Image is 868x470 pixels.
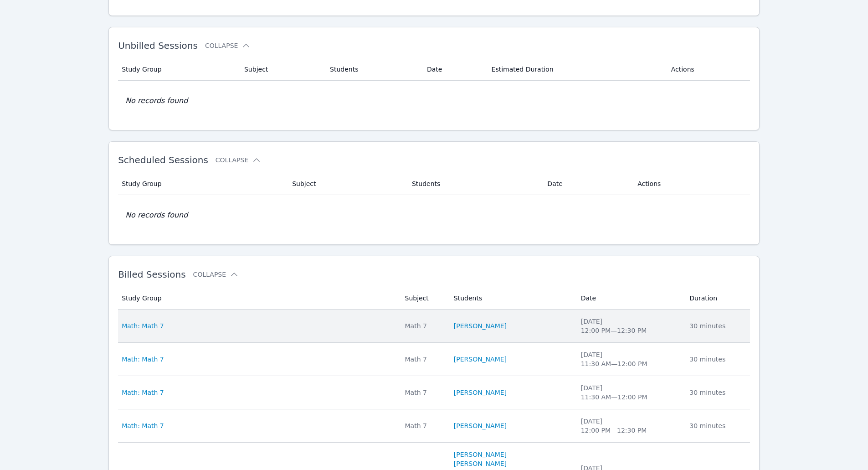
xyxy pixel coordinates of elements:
td: No records found [118,81,750,121]
th: Subject [239,58,324,81]
a: Math: Math 7 [122,421,164,430]
th: Actions [666,58,750,81]
tr: Math: Math 7Math 7[PERSON_NAME][DATE]11:30 AM—12:00 PM30 minutes [118,343,750,376]
div: Math 7 [405,388,443,397]
div: Math 7 [405,355,443,364]
div: Math 7 [405,421,443,430]
a: [PERSON_NAME] [454,459,507,468]
a: [PERSON_NAME] [454,450,507,459]
button: Collapse [205,41,251,50]
th: Subject [287,173,406,195]
th: Estimated Duration [486,58,666,81]
tr: Math: Math 7Math 7[PERSON_NAME][DATE]11:30 AM—12:00 PM30 minutes [118,376,750,409]
button: Collapse [216,155,261,165]
span: Unbilled Sessions [118,40,198,51]
th: Date [542,173,632,195]
a: [PERSON_NAME] [454,421,507,430]
th: Duration [684,287,750,310]
div: 30 minutes [689,321,745,331]
span: Scheduled Sessions [118,155,208,165]
button: Collapse [193,270,239,279]
div: 30 minutes [689,421,745,430]
a: [PERSON_NAME] [454,355,507,364]
span: Billed Sessions [118,269,185,280]
th: Students [406,173,542,195]
div: Math 7 [405,321,443,331]
th: Students [324,58,421,81]
a: Math: Math 7 [122,355,164,364]
tr: Math: Math 7Math 7[PERSON_NAME][DATE]12:00 PM—12:30 PM30 minutes [118,409,750,443]
div: [DATE] 11:30 AM — 12:00 PM [581,383,679,402]
td: No records found [118,195,750,235]
th: Date [421,58,486,81]
th: Study Group [118,58,239,81]
th: Students [448,287,575,310]
a: Math: Math 7 [122,321,164,331]
div: [DATE] 11:30 AM — 12:00 PM [581,350,679,368]
div: 30 minutes [689,388,745,397]
div: 30 minutes [689,355,745,364]
a: [PERSON_NAME] [454,321,507,331]
div: [DATE] 12:00 PM — 12:30 PM [581,317,679,335]
tr: Math: Math 7Math 7[PERSON_NAME][DATE]12:00 PM—12:30 PM30 minutes [118,310,750,343]
div: [DATE] 12:00 PM — 12:30 PM [581,417,679,435]
th: Subject [400,287,448,310]
th: Actions [632,173,750,195]
th: Study Group [118,287,399,310]
a: Math: Math 7 [122,388,164,397]
a: [PERSON_NAME] [454,388,507,397]
th: Study Group [118,173,287,195]
th: Date [575,287,684,310]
